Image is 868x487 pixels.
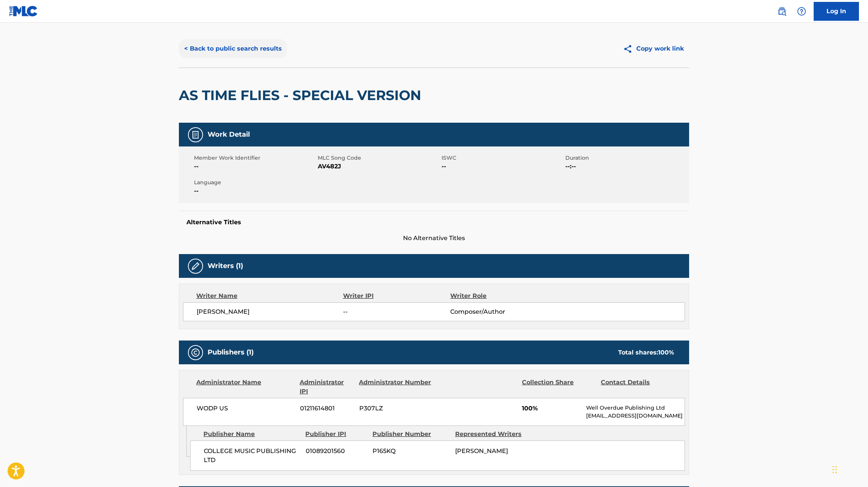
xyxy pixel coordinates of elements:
[191,262,200,271] img: Writers
[586,404,685,412] p: Well Overdue Publishing Ltd
[343,307,450,316] span: --
[618,39,689,58] button: Copy work link
[833,458,837,481] div: Drag
[191,130,200,139] img: Work Detail
[186,219,682,226] h5: Alternative Titles
[586,412,685,420] p: [EMAIL_ADDRESS][DOMAIN_NAME]
[777,7,786,16] img: search
[359,404,432,413] span: P307LZ
[522,378,595,396] div: Collection Share
[442,154,563,162] span: ISWC
[522,404,580,413] span: 100%
[197,307,343,316] span: [PERSON_NAME]
[191,348,200,357] img: Publishers
[204,447,300,465] span: COLLEGE MUSIC PUBLISHING LTD
[442,162,563,171] span: --
[455,447,508,455] span: [PERSON_NAME]
[565,162,687,171] span: --:--
[623,44,636,54] img: Copy work link
[601,378,674,396] div: Contact Details
[196,291,343,301] div: Writer Name
[450,307,548,316] span: Composer/Author
[194,179,316,186] span: Language
[814,2,859,21] a: Log In
[797,7,806,16] img: help
[450,291,548,301] div: Writer Role
[830,451,868,487] iframe: Chat Widget
[194,162,316,171] span: --
[774,4,790,19] a: Public Search
[179,39,287,58] button: < Back to public search results
[658,349,674,356] span: 100 %
[208,348,254,357] h5: Publishers (1)
[197,404,294,413] span: WODP US
[359,378,432,396] div: Administrator Number
[208,130,250,139] h5: Work Detail
[565,154,687,162] span: Duration
[343,291,451,301] div: Writer IPI
[372,447,449,456] span: P165KQ
[305,430,367,439] div: Publisher IPI
[318,162,440,171] span: AV482J
[300,404,354,413] span: 01211614801
[372,430,449,439] div: Publisher Number
[618,348,674,357] div: Total shares:
[203,430,300,439] div: Publisher Name
[9,6,38,17] img: MLC Logo
[794,4,809,19] div: Help
[194,154,316,162] span: Member Work Identifier
[208,262,243,270] h5: Writers (1)
[300,378,353,396] div: Administrator IPI
[196,378,294,396] div: Administrator Name
[318,154,440,162] span: MLC Song Code
[455,430,532,439] div: Represented Writers
[194,186,316,196] span: --
[179,234,689,243] span: No Alternative Titles
[306,447,367,456] span: 01089201560
[179,87,425,104] h2: AS TIME FLIES - SPECIAL VERSION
